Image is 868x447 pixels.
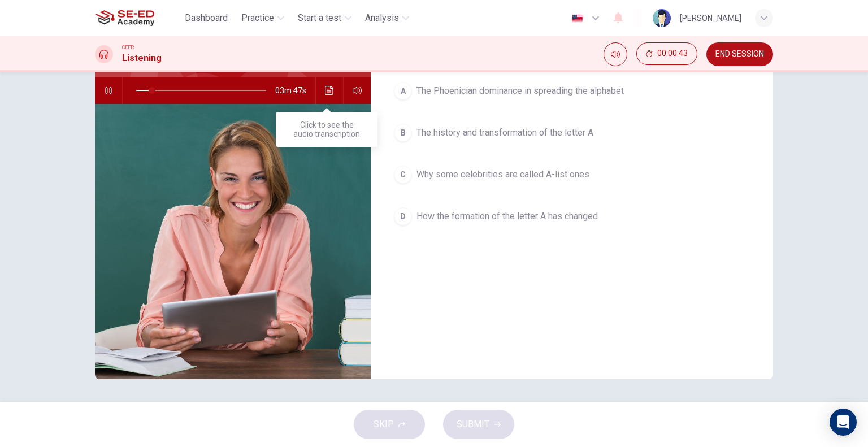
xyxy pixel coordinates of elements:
span: Dashboard [185,11,228,25]
div: A [394,82,412,100]
span: 00:00:43 [657,49,688,58]
div: Open Intercom Messenger [830,409,857,436]
span: The Phoenician dominance in spreading the alphabet [416,84,624,98]
button: Practice [237,8,289,28]
span: Why some celebrities are called A-list ones [416,168,589,181]
img: Linguistics Class Lecture [95,104,371,379]
div: Hide [636,42,697,66]
button: 00:00:43 [636,42,697,65]
button: Analysis [361,8,414,28]
span: The history and transformation of the letter A [416,126,593,140]
button: Start a test [293,8,356,28]
div: Click to see the audio transcription [276,112,377,147]
span: Start a test [298,11,341,25]
div: C [394,166,412,184]
span: END SESSION [715,50,764,59]
div: D [394,207,412,225]
span: CEFR [122,44,134,51]
div: B [394,124,412,142]
button: Dashboard [180,8,232,28]
button: END SESSION [706,42,773,66]
button: CWhy some celebrities are called A-list ones [389,160,755,189]
span: 03m 47s [275,77,315,104]
div: Mute [604,42,627,66]
img: Profile picture [653,9,671,27]
div: [PERSON_NAME] [680,11,741,25]
a: SE-ED Academy logo [95,7,180,29]
span: How the formation of the letter A has changed [416,210,598,223]
button: AThe Phoenician dominance in spreading the alphabet [389,77,755,105]
button: Click to see the audio transcription [320,77,338,104]
img: SE-ED Academy logo [95,7,154,29]
button: BThe history and transformation of the letter A [389,119,755,147]
span: Practice [241,11,274,25]
img: en [570,14,584,23]
h1: Listening [122,51,162,65]
button: DHow the formation of the letter A has changed [389,202,755,231]
span: Analysis [365,11,399,25]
